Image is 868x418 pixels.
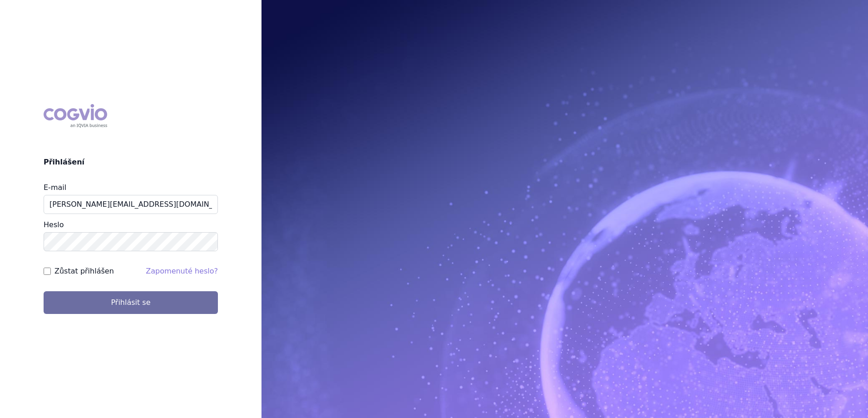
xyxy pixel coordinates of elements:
[54,266,114,277] label: Zůstat přihlášen
[44,220,64,229] label: Heslo
[146,267,218,275] a: Zapomenuté heslo?
[44,157,218,168] h2: Přihlášení
[44,183,66,192] label: E-mail
[44,291,218,314] button: Přihlásit se
[44,104,107,128] div: COGVIO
